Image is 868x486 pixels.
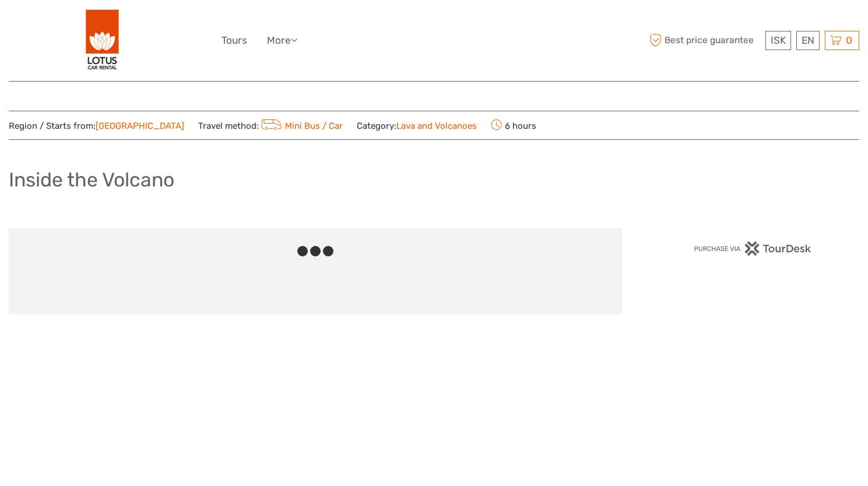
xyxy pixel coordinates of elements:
span: 6 hours [491,117,536,133]
span: ISK [771,34,786,46]
span: Travel method: [198,117,343,133]
a: Lava and Volcanoes [396,121,477,131]
span: Best price guarantee [646,31,762,50]
h1: Inside the Volcano [9,168,174,192]
a: More [267,32,297,49]
img: PurchaseViaTourDesk.png [694,241,812,256]
div: EN [796,31,820,50]
span: Category: [357,120,477,132]
img: 443-e2bd2384-01f0-477a-b1bf-f993e7f52e7d_logo_big.png [86,9,120,72]
a: [GEOGRAPHIC_DATA] [96,121,184,131]
span: 0 [844,34,854,46]
span: Region / Starts from: [9,120,184,132]
a: Mini Bus / Car [259,121,343,131]
a: Tours [222,32,247,49]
